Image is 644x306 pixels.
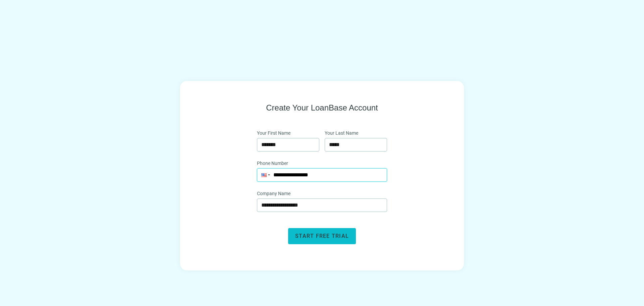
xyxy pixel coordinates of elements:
label: Your First Name [257,129,295,137]
button: Start free trial [288,228,356,244]
label: Phone Number [257,160,292,167]
label: Company Name [257,190,295,197]
span: Create Your LoanBase Account [266,102,378,113]
div: United States: + 1 [257,169,270,181]
span: Start free trial [295,233,349,239]
label: Your Last Name [325,129,363,137]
